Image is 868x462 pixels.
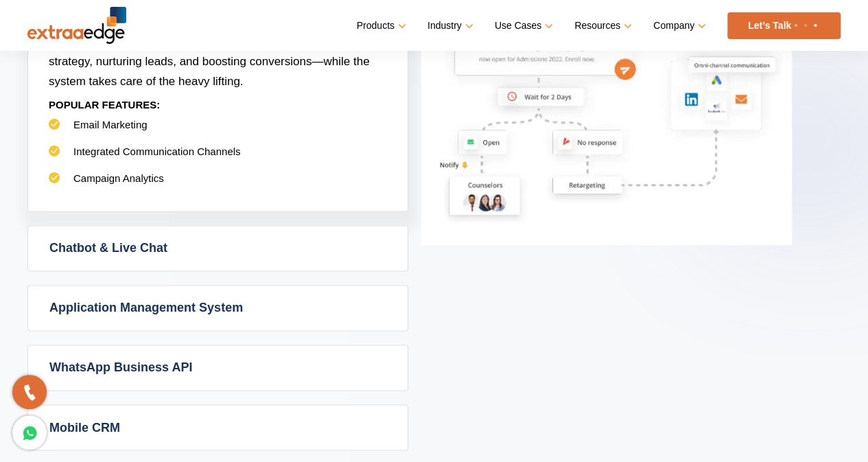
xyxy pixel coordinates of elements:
li: Campaign Analytics [49,172,387,198]
li: Email Marketing [49,118,387,145]
a: Industry [427,16,471,36]
li: Integrated Communication Channels [49,145,387,172]
a: WhatsApp Business API [28,345,408,390]
a: Resources [574,16,629,36]
a: Use Cases [495,16,550,36]
a: Products [357,16,403,36]
a: Let’s Talk [727,12,841,39]
a: Company [653,16,703,36]
p: POPULAR FEATURES: [49,91,387,118]
a: Chatbot & Live Chat [28,226,408,270]
a: Application Management System [28,286,408,330]
a: Mobile CRM [28,405,408,450]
